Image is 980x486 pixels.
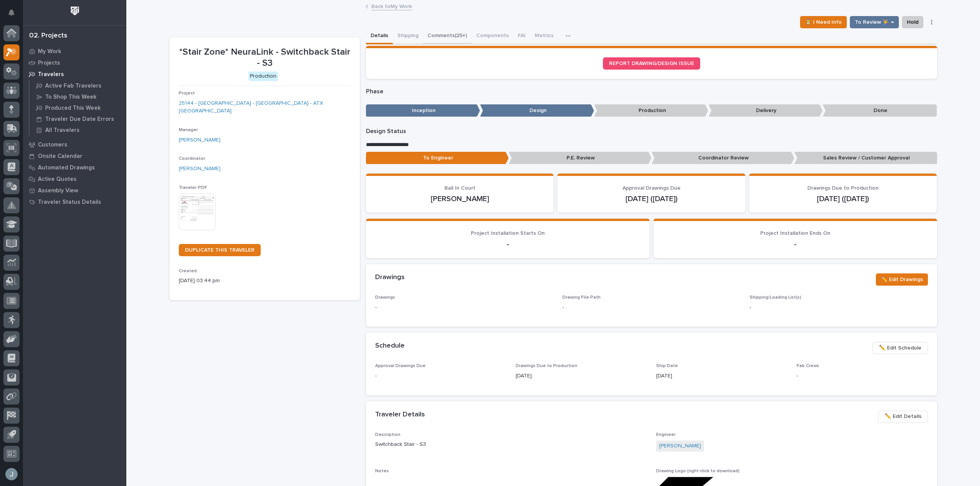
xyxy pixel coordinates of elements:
span: Project Installation Ends On [760,231,830,236]
span: Shipping/Loading List(s) [750,295,801,300]
span: Project [179,91,195,96]
p: - [663,240,928,249]
button: FAI [513,28,530,44]
span: Notes [375,469,389,473]
span: Drawings [375,295,395,300]
p: [DATE] ([DATE]) [567,194,736,203]
a: Active Fab Travelers [29,80,126,91]
span: Description [375,432,400,437]
h2: Traveler Details [375,411,425,419]
span: Fab Crews [797,364,819,368]
p: Delivery [709,104,823,117]
h2: Drawings [375,273,405,282]
a: To Shop This Week [29,91,126,102]
button: ⏳ I Need Info [800,16,847,28]
p: Coordinator Review [652,152,794,164]
a: Traveler Due Date Errors [29,114,126,124]
span: Ball In Court [444,185,475,191]
p: - [562,304,564,312]
h2: Schedule [375,342,405,350]
div: Production [248,72,278,81]
p: Switchback Stair - S3 [375,440,647,449]
span: ✏️ Edit Schedule [879,343,921,353]
a: All Travelers [29,125,126,135]
p: - [375,372,506,380]
a: Produced This Week [29,102,126,113]
span: ✏️ Edit Details [885,412,921,421]
p: P.E. Review [509,152,652,164]
a: My Work [23,46,126,57]
p: Design Status [366,128,937,135]
button: ✏️ Edit Details [878,411,928,423]
p: Onsite Calendar [38,153,82,160]
button: users-avatar [3,466,20,482]
p: Automated Drawings [38,164,95,171]
p: Travelers [38,71,64,78]
a: DUPLICATE THIS TRAVELER [179,244,261,256]
span: Manager [179,128,198,132]
p: Traveler Due Date Errors [45,116,114,123]
button: ✏️ Edit Drawings [876,273,928,286]
button: Metrics [530,28,558,44]
span: DUPLICATE THIS TRAVELER [185,247,255,253]
span: Drawing Logo (right-click to download) [656,469,740,473]
p: [DATE] ([DATE]) [758,194,928,203]
p: To Shop This Week [45,94,96,101]
p: Projects [38,60,60,67]
span: Drawing File Path [562,295,601,300]
p: - [797,372,928,380]
span: ⏳ I Need Info [805,18,842,27]
a: Travelers [23,68,126,80]
span: Hold [907,18,918,27]
p: Design [480,104,594,117]
p: Produced This Week [45,105,101,112]
p: - [375,240,640,249]
p: Customers [38,141,67,148]
p: Traveler Status Details [38,199,101,206]
p: Sales Review / Customer Approval [794,152,937,164]
button: ✏️ Edit Schedule [872,342,928,354]
img: Workspace Logo [68,4,82,18]
span: Drawings Due to Production [516,364,577,368]
p: Inception [366,104,480,117]
a: Assembly View [23,185,126,196]
button: Shipping [393,28,423,44]
a: [PERSON_NAME] [179,136,220,144]
span: Created [179,269,197,273]
span: ✏️ Edit Drawings [881,275,923,284]
button: Components [472,28,513,44]
span: REPORT DRAWING/DESIGN ISSUE [609,61,694,66]
p: To Engineer [366,152,509,164]
p: [DATE] 03:44 pm [179,277,351,285]
button: Details [366,28,393,44]
a: 25144 - [GEOGRAPHIC_DATA] - [GEOGRAPHIC_DATA] - ATX [GEOGRAPHIC_DATA] [179,99,351,115]
p: - [750,304,928,312]
span: Ship Date [656,364,678,368]
a: [PERSON_NAME] [659,442,701,450]
a: Back toMy Work [371,2,412,10]
a: Onsite Calendar [23,150,126,162]
div: 02. Projects [29,32,67,40]
p: Assembly View [38,187,78,194]
a: Projects [23,57,126,68]
span: Traveler PDF [179,185,207,190]
span: Engineer [656,432,676,437]
button: Notifications [3,5,20,21]
span: Project Installation Starts On [471,231,545,236]
p: - [375,304,553,312]
p: My Work [38,48,61,55]
span: Approval Drawings Due [375,364,426,368]
button: To Review 👨‍🏭 → [850,16,899,28]
span: Coordinator [179,156,205,161]
p: Active Quotes [38,176,77,183]
div: Notifications [10,9,20,21]
p: Phase [366,88,937,95]
span: To Review 👨‍🏭 → [855,18,894,27]
a: Active Quotes [23,173,126,185]
p: [DATE] [656,372,787,380]
p: [DATE] [516,372,647,380]
p: [PERSON_NAME] [375,194,545,203]
span: Approval Drawings Due [622,185,681,191]
a: REPORT DRAWING/DESIGN ISSUE [603,57,700,70]
span: Drawings Due to Production [807,185,879,191]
